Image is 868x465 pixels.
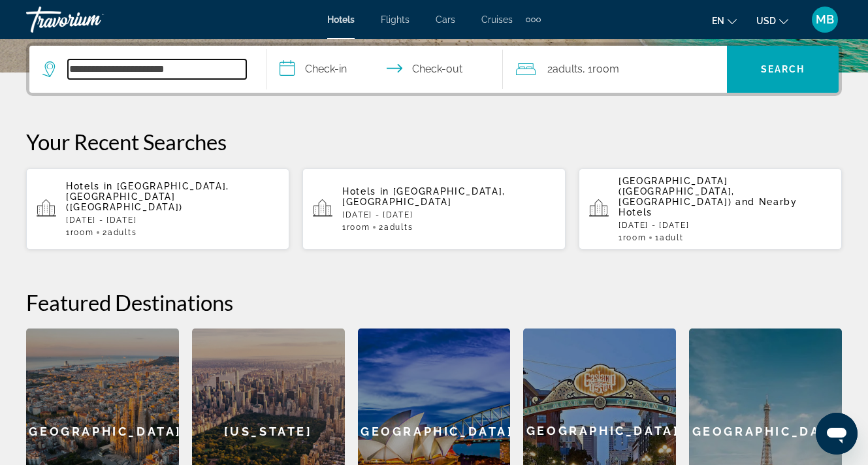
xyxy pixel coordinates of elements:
p: [DATE] - [DATE] [619,221,831,230]
button: Search [727,46,839,93]
button: [GEOGRAPHIC_DATA] ([GEOGRAPHIC_DATA], [GEOGRAPHIC_DATA]) and Nearby Hotels[DATE] - [DATE]1Room1Adult [579,168,842,250]
p: Your Recent Searches [26,129,842,155]
span: Hotels in [66,181,113,191]
span: Adults [108,228,137,237]
span: 1 [66,228,93,237]
button: Travelers: 2 adults, 0 children [503,46,727,93]
button: Extra navigation items [526,9,541,30]
span: en [712,16,724,26]
p: [DATE] - [DATE] [66,216,279,225]
span: [GEOGRAPHIC_DATA], [GEOGRAPHIC_DATA] [342,186,506,207]
span: and Nearby Hotels [619,197,797,217]
span: Room [623,233,647,242]
a: Flights [381,14,410,25]
span: Hotels in [342,186,389,197]
span: [GEOGRAPHIC_DATA], [GEOGRAPHIC_DATA] ([GEOGRAPHIC_DATA]) [66,181,229,212]
span: Room [347,223,370,232]
a: Travorium [26,3,157,37]
button: User Menu [808,6,842,33]
button: Hotels in [GEOGRAPHIC_DATA], [GEOGRAPHIC_DATA] ([GEOGRAPHIC_DATA])[DATE] - [DATE]1Room2Adults [26,168,289,250]
a: Cruises [481,14,513,25]
span: , 1 [583,60,619,78]
span: [GEOGRAPHIC_DATA] ([GEOGRAPHIC_DATA], [GEOGRAPHIC_DATA]) [619,176,735,207]
span: Room [592,63,619,75]
h2: Featured Destinations [26,289,842,315]
span: Adults [553,63,583,75]
span: Search [761,64,805,74]
div: Search widget [29,46,839,93]
span: 2 [379,223,413,232]
span: 2 [103,228,137,237]
span: USD [756,16,776,26]
button: Hotels in [GEOGRAPHIC_DATA], [GEOGRAPHIC_DATA][DATE] - [DATE]1Room2Adults [302,168,566,250]
button: Change currency [756,11,788,30]
span: Adult [660,233,683,242]
iframe: Кнопка запуска окна обмена сообщениями [816,413,858,455]
a: Hotels [327,14,355,25]
span: 1 [655,233,683,242]
span: MB [816,13,834,26]
p: [DATE] - [DATE] [342,210,555,219]
a: Cars [436,14,455,25]
span: Adults [384,223,413,232]
span: Room [71,228,94,237]
button: Change language [712,11,737,30]
button: Check in and out dates [266,46,504,93]
span: 1 [619,233,646,242]
span: 2 [547,60,583,78]
span: 1 [342,223,370,232]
